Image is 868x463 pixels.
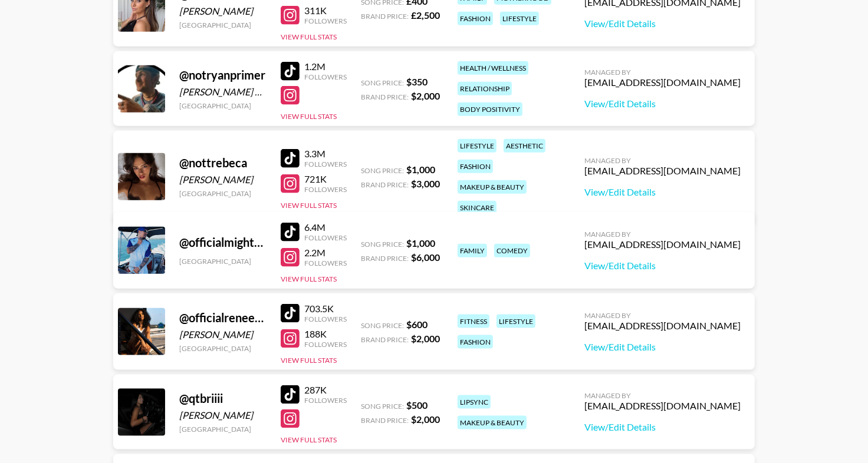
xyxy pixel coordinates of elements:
[458,102,522,116] div: body positivity
[406,237,435,249] strong: $ 1,000
[304,259,347,267] div: Followers
[361,240,404,249] span: Song Price:
[304,396,347,405] div: Followers
[304,160,347,168] div: Followers
[458,201,497,214] div: skincare
[361,402,404,411] span: Song Price:
[411,333,440,344] strong: $ 2,000
[361,166,404,175] span: Song Price:
[411,178,440,189] strong: $ 3,000
[411,414,440,425] strong: $ 2,000
[411,9,440,21] strong: £ 2,500
[281,32,337,41] button: View Full Stats
[179,425,267,434] div: [GEOGRAPHIC_DATA]
[281,201,337,210] button: View Full Stats
[584,98,741,110] a: View/Edit Details
[361,92,409,101] span: Brand Price:
[584,260,741,272] a: View/Edit Details
[411,90,440,101] strong: $ 2,000
[179,21,267,29] div: [GEOGRAPHIC_DATA]
[304,221,347,233] div: 6.4M
[584,77,741,88] div: [EMAIL_ADDRESS][DOMAIN_NAME]
[504,139,545,153] div: aesthetic
[179,329,267,340] div: [PERSON_NAME]
[458,180,527,194] div: makeup & beauty
[584,391,741,400] div: Managed By
[304,303,347,315] div: 703.5K
[458,12,493,25] div: fashion
[494,244,530,257] div: comedy
[458,395,491,409] div: lipsync
[584,311,741,320] div: Managed By
[179,174,267,186] div: [PERSON_NAME]
[584,400,741,412] div: [EMAIL_ADDRESS][DOMAIN_NAME]
[458,160,493,173] div: fashion
[179,235,267,250] div: @ officialmightyduck
[584,341,741,353] a: View/Edit Details
[304,185,347,194] div: Followers
[458,315,489,328] div: fitness
[281,435,337,444] button: View Full Stats
[458,416,527,429] div: makeup & beauty
[458,244,487,257] div: family
[361,78,404,87] span: Song Price:
[458,335,493,349] div: fashion
[361,416,409,425] span: Brand Price:
[304,328,347,340] div: 188K
[304,72,347,81] div: Followers
[179,156,267,170] div: @ nottrebeca
[179,391,267,406] div: @ qtbriiii
[406,319,428,330] strong: $ 600
[584,18,741,29] a: View/Edit Details
[304,384,347,396] div: 287K
[179,189,267,198] div: [GEOGRAPHIC_DATA]
[179,86,267,98] div: [PERSON_NAME] Primer
[281,356,337,365] button: View Full Stats
[361,180,409,189] span: Brand Price:
[179,310,267,325] div: @ officialreneeharmoni
[304,173,347,185] div: 721K
[179,68,267,82] div: @ notryanprimer
[179,344,267,353] div: [GEOGRAPHIC_DATA]
[179,101,267,110] div: [GEOGRAPHIC_DATA]
[497,315,535,328] div: lifestyle
[361,12,409,21] span: Brand Price:
[361,321,404,330] span: Song Price:
[584,320,741,332] div: [EMAIL_ADDRESS][DOMAIN_NAME]
[304,16,347,25] div: Followers
[584,156,741,165] div: Managed By
[500,12,539,25] div: lifestyle
[304,315,347,323] div: Followers
[458,82,512,95] div: relationship
[458,139,497,153] div: lifestyle
[304,61,347,72] div: 1.2M
[584,239,741,250] div: [EMAIL_ADDRESS][DOMAIN_NAME]
[458,61,528,75] div: health / wellness
[281,275,337,283] button: View Full Stats
[584,165,741,177] div: [EMAIL_ADDRESS][DOMAIN_NAME]
[179,5,267,17] div: [PERSON_NAME]
[584,186,741,198] a: View/Edit Details
[584,230,741,239] div: Managed By
[304,5,347,16] div: 311K
[584,68,741,77] div: Managed By
[411,252,440,263] strong: $ 6,000
[361,254,409,263] span: Brand Price:
[406,399,428,411] strong: $ 500
[304,247,347,259] div: 2.2M
[304,148,347,160] div: 3.3M
[179,409,267,421] div: [PERSON_NAME]
[406,164,435,175] strong: $ 1,000
[304,233,347,242] div: Followers
[304,340,347,349] div: Followers
[361,335,409,344] span: Brand Price:
[406,76,428,87] strong: $ 350
[179,257,267,266] div: [GEOGRAPHIC_DATA]
[281,112,337,121] button: View Full Stats
[584,421,741,433] a: View/Edit Details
